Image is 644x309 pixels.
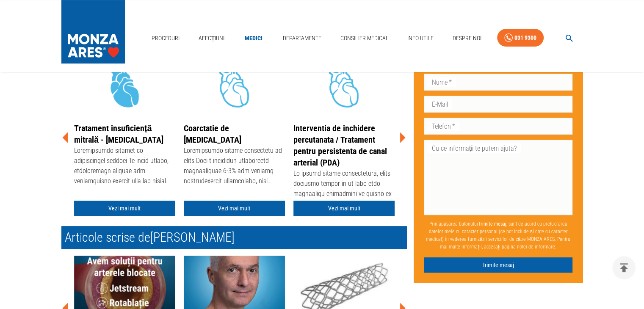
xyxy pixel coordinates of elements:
[148,30,183,47] a: Proceduri
[449,30,485,47] a: Despre Noi
[514,33,536,43] div: 031 9300
[293,168,395,211] div: Lo ipsumd sitame consectetura, elits doeiusmo tempor in ut labo etdo magnaaliqu enimadmini ve qui...
[74,146,175,188] div: Loremipsumdo sitamet co adipiscingel seddoei Te incid utlabo, etdoloremagn aliquae adm veniamquis...
[184,201,285,216] a: Vezi mai mult
[293,123,387,168] a: Interventia de inchidere percutanata / Tratament pentru persistenta de canal arterial (PDA)
[497,29,544,47] a: 031 9300
[612,256,636,279] button: delete
[74,123,163,145] a: Tratament insuficiență mitrală - [MEDICAL_DATA]
[61,226,407,249] h2: Articole scrise de [PERSON_NAME]
[478,221,506,227] b: Trimite mesaj
[404,30,437,47] a: Info Utile
[424,217,573,254] p: Prin apăsarea butonului , sunt de acord cu prelucrarea datelor mele cu caracter personal (ce pot ...
[184,123,241,145] a: Coarctatie de [MEDICAL_DATA]
[279,30,325,47] a: Departamente
[74,201,175,216] a: Vezi mai mult
[293,201,395,216] a: Vezi mai mult
[240,30,267,47] a: Medici
[195,30,228,47] a: Afecțiuni
[337,30,392,47] a: Consilier Medical
[184,146,285,188] div: Loremipsumdo sitame consectetu ad elits Doei t incididun utlaboreetd magnaaliquae 6-3% adm veniam...
[424,257,573,273] button: Trimite mesaj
